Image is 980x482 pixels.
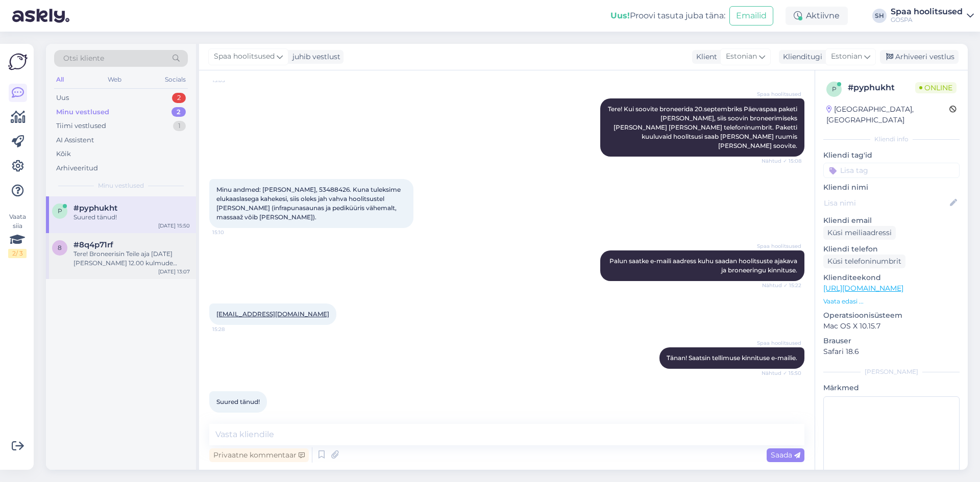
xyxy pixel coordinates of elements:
b: Uus! [610,11,630,20]
span: Otsi kliente [63,53,104,64]
img: Askly Logo [8,52,28,71]
div: 2 [171,107,186,117]
input: Lisa tag [823,163,960,178]
span: 8 [58,244,62,251]
div: Klienditugi [779,52,822,62]
button: Emailid [729,6,773,26]
div: AI Assistent [56,135,94,145]
div: Küsi telefoninumbrit [823,255,905,268]
span: Saada [771,450,800,460]
span: Nähtud ✓ 15:08 [762,157,801,165]
p: Operatsioonisüsteem [823,310,960,321]
div: Spaa hoolitsused [891,8,963,16]
span: #8q4p71rf [73,240,113,249]
span: 15:50 [212,413,251,421]
span: Minu vestlused [98,181,144,190]
div: Socials [163,73,188,86]
div: Privaatne kommentaar [209,448,309,462]
div: Vaata siia [8,212,27,258]
span: Spaa hoolitsused [757,90,801,98]
div: [DATE] 15:50 [158,222,190,230]
div: Kliendi info [823,135,960,144]
div: Proovi tasuta juba täna: [610,10,725,22]
div: Kõik [56,149,71,159]
span: Estonian [726,51,757,62]
div: Web [106,73,124,86]
a: Spaa hoolitsusedGOSPA [891,8,974,24]
span: Spaa hoolitsused [214,51,275,62]
div: 1 [173,121,186,131]
p: Mac OS X 10.15.7 [823,321,960,332]
a: [EMAIL_ADDRESS][DOMAIN_NAME] [216,310,329,318]
div: [DATE] 13:07 [158,268,190,275]
span: Minu andmed: [PERSON_NAME], 53488426. Kuna tuleksime elukaaslasega kahekesi, siis oleks jah vahva... [216,186,402,221]
div: Uus [56,93,69,103]
div: Tere! Broneerisin Teile aja [DATE][PERSON_NAME] 12.00 kulmude korrigeerimiseks. [73,249,190,268]
span: p [58,207,62,215]
div: Küsi meiliaadressi [823,226,896,240]
p: Kliendi telefon [823,244,960,255]
p: Kliendi email [823,215,960,226]
div: # pyphukht [848,82,915,94]
span: 15:10 [212,229,251,236]
p: Kliendi nimi [823,182,960,193]
p: Klienditeekond [823,272,960,283]
span: 15:28 [212,325,251,333]
span: Nähtud ✓ 15:22 [762,282,801,289]
span: Tere! Kui soovite broneerida 20.septembriks Päevaspaa paketi [PERSON_NAME], siis soovin broneerim... [608,105,799,149]
p: Brauser [823,336,960,346]
input: Lisa nimi [824,197,948,209]
p: Safari 18.6 [823,346,960,357]
div: Aktiivne [786,7,848,25]
span: Estonian [831,51,862,62]
div: Suured tänud! [73,213,190,222]
span: 15:03 [212,77,251,84]
span: Nähtud ✓ 15:50 [762,369,801,377]
div: [GEOGRAPHIC_DATA], [GEOGRAPHIC_DATA] [826,104,949,125]
span: Spaa hoolitsused [757,242,801,250]
span: Suured tänud! [216,398,260,405]
div: SH [872,9,887,23]
div: Minu vestlused [56,107,109,117]
span: #pyphukht [73,204,117,213]
div: 2 / 3 [8,249,27,258]
div: Tiimi vestlused [56,121,106,131]
span: Palun saatke e-maili aadress kuhu saadan hoolitsuste ajakava ja broneeringu kinnituse. [609,257,799,274]
p: Märkmed [823,383,960,393]
div: 2 [172,93,186,103]
div: juhib vestlust [288,52,340,62]
div: GOSPA [891,16,963,24]
span: Spaa hoolitsused [757,339,801,347]
p: Vaata edasi ... [823,297,960,306]
div: Arhiveeri vestlus [880,50,959,64]
span: p [832,85,837,93]
span: Tänan! Saatsin tellimuse kinnituse e-mailie. [667,354,797,362]
p: Kliendi tag'id [823,150,960,161]
span: Online [915,82,957,93]
div: Klient [692,52,717,62]
div: [PERSON_NAME] [823,367,960,376]
div: All [54,73,66,86]
a: [URL][DOMAIN_NAME] [823,284,903,293]
div: Arhiveeritud [56,163,98,173]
